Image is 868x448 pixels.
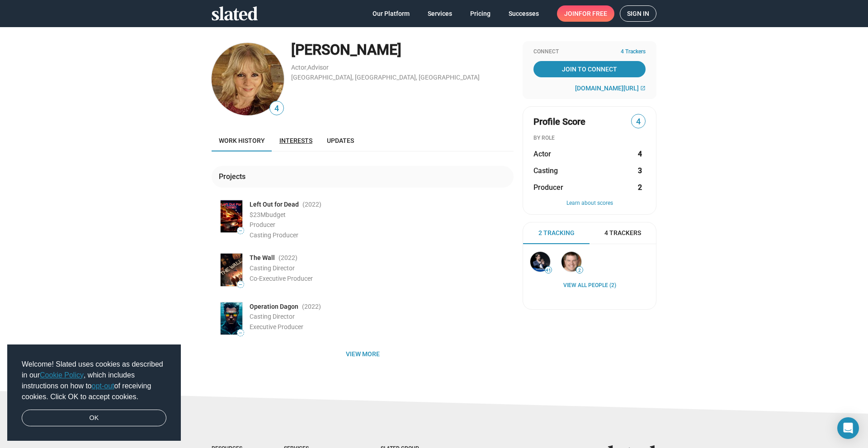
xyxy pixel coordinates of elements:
[533,48,646,56] div: Connect
[533,183,563,192] span: Producer
[627,6,649,21] span: Sign in
[291,74,480,81] a: [GEOGRAPHIC_DATA], [GEOGRAPHIC_DATA], [GEOGRAPHIC_DATA]
[632,116,645,128] span: 4
[22,359,166,402] span: Welcome! Slated uses cookies as described in our , which includes instructions on how to of recei...
[563,282,616,289] a: View all People (2)
[620,5,656,22] a: Sign in
[212,43,284,115] img: Angela Anderson
[219,346,506,362] span: View more
[604,229,641,237] span: 4 Trackers
[576,268,583,273] span: 2
[530,252,550,272] img: Stephan Paternot
[250,200,299,209] span: Left Out for Dead
[250,221,275,228] span: Producer
[579,5,607,22] span: for free
[307,66,307,71] span: ,
[533,61,646,77] a: Join To Connect
[373,5,410,22] span: Our Platform
[92,382,114,390] a: opt-out
[219,172,249,181] div: Projects
[250,254,275,262] span: The Wall
[279,137,312,144] span: Interests
[266,211,286,218] span: budget
[638,183,642,192] strong: 2
[221,302,242,335] img: Poster: Operation Dagon
[237,330,244,335] span: —
[250,211,266,218] span: $23M
[463,5,498,22] a: Pricing
[533,149,551,159] span: Actor
[250,302,298,311] span: Operation Dagon
[291,64,307,71] a: Actor
[250,323,303,330] span: Executive Producer
[237,228,244,233] span: —
[638,166,642,175] strong: 3
[501,5,546,22] a: Successes
[533,116,585,128] span: Profile Score
[250,275,313,282] span: Co-Executive Producer
[302,302,321,311] span: (2022 )
[428,5,452,22] span: Services
[278,254,297,262] span: (2022 )
[837,417,859,439] div: Open Intercom Messenger
[420,5,459,22] a: Services
[237,282,244,287] span: —
[557,5,614,22] a: Joinfor free
[621,48,646,56] span: 4 Trackers
[365,5,417,22] a: Our Platform
[320,130,361,151] a: Updates
[575,85,646,92] a: [DOMAIN_NAME][URL]
[302,200,321,209] span: (2022 )
[533,135,646,142] div: BY ROLE
[7,344,181,441] div: cookieconsent
[40,371,84,379] a: Cookie Policy
[250,313,295,320] span: Casting Director
[250,231,298,239] span: Casting Producer
[250,264,295,272] span: Casting Director
[538,229,575,237] span: 2 Tracking
[22,410,166,427] a: dismiss cookie message
[533,166,558,175] span: Casting
[545,268,552,273] span: 41
[509,5,539,22] span: Successes
[291,40,514,60] div: [PERSON_NAME]
[221,200,242,232] img: Poster: Left Out for Dead
[272,130,320,151] a: Interests
[221,254,242,286] img: Poster: The Wall
[535,61,644,77] span: Join To Connect
[327,137,354,144] span: Updates
[307,64,329,71] a: Advisor
[638,149,642,159] strong: 4
[575,85,639,92] span: [DOMAIN_NAME][URL]
[212,346,514,362] button: View more
[564,5,607,22] span: Join
[219,137,265,144] span: Work history
[212,130,272,151] a: Work history
[561,252,581,272] img: Bruce Miles
[270,103,283,115] span: 4
[533,200,646,207] button: Learn about scores
[640,85,646,91] mat-icon: open_in_new
[470,5,491,22] span: Pricing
